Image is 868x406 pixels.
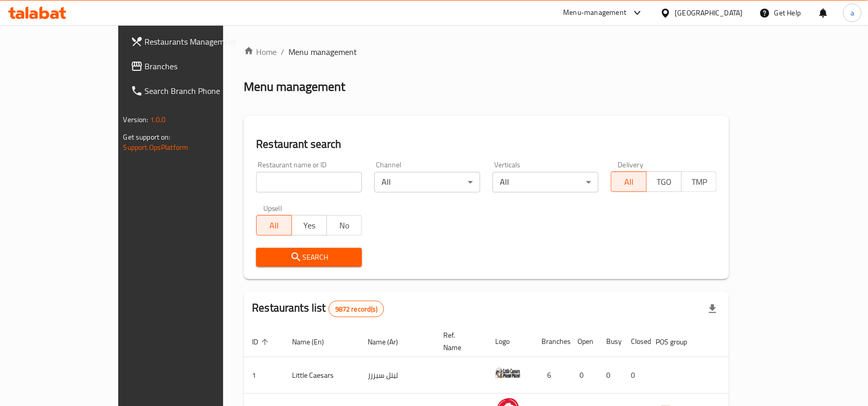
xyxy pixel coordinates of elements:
[145,35,255,48] span: Restaurants Management
[261,218,287,233] span: All
[284,357,359,394] td: Little Caesars
[122,54,263,79] a: Branches
[598,357,623,394] td: 0
[296,218,323,233] span: Yes
[493,172,599,192] div: All
[145,60,255,72] span: Branches
[611,171,646,192] button: All
[618,161,644,168] label: Delivery
[244,46,729,58] nav: breadcrumb
[851,7,854,18] span: a
[292,336,337,348] span: Name (En)
[327,215,362,236] button: No
[686,175,713,189] span: TMP
[368,336,411,348] span: Name (Ar)
[122,29,263,54] a: Restaurants Management
[256,215,292,236] button: All
[123,130,171,144] span: Get support on:
[281,46,284,58] li: /
[616,175,642,189] span: All
[533,326,569,357] th: Branches
[244,357,284,394] td: 1
[123,113,149,126] span: Version:
[651,175,678,189] span: TGO
[150,113,166,126] span: 1.0.0
[700,297,725,321] div: Export file
[244,79,345,95] h2: Menu management
[681,171,717,192] button: TMP
[656,336,700,348] span: POS group
[533,357,569,394] td: 6
[288,46,357,58] span: Menu management
[495,360,521,386] img: Little Caesars
[569,357,598,394] td: 0
[145,85,255,97] span: Search Branch Phone
[122,79,263,103] a: Search Branch Phone
[256,137,717,152] h2: Restaurant search
[675,7,743,18] div: [GEOGRAPHIC_DATA]
[598,326,623,357] th: Busy
[443,329,475,354] span: Ref. Name
[569,326,598,357] th: Open
[252,336,272,348] span: ID
[623,357,647,394] td: 0
[256,248,362,267] button: Search
[374,172,480,192] div: All
[646,171,682,192] button: TGO
[331,218,358,233] span: No
[292,215,327,236] button: Yes
[564,7,627,19] div: Menu-management
[359,357,435,394] td: ليتل سيزرز
[329,304,384,314] span: 9872 record(s)
[252,300,384,317] h2: Restaurants list
[264,251,354,264] span: Search
[623,326,647,357] th: Closed
[123,141,189,154] a: Support.OpsPlatform
[256,172,362,192] input: Search for restaurant name or ID..
[329,301,384,317] div: Total records count
[487,326,533,357] th: Logo
[263,205,282,212] label: Upsell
